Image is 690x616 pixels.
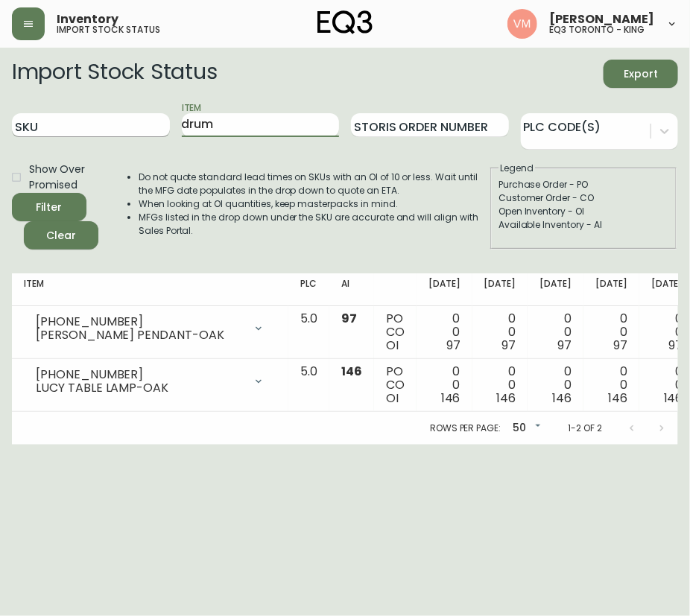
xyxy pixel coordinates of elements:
[549,13,654,25] span: [PERSON_NAME]
[29,162,97,193] span: Show Over Promised
[24,365,276,398] div: [PHONE_NUMBER]LUCY TABLE LAMP-OAK
[498,205,668,218] div: Open Inventory - OI
[595,312,627,352] div: 0 0
[36,381,244,395] div: LUCY TABLE LAMP-OAK
[341,310,357,327] span: 97
[608,390,627,407] span: 146
[36,226,86,245] span: Clear
[288,306,329,359] td: 5.0
[604,60,678,88] button: Export
[507,9,537,39] img: 0f63483a436850f3a2e29d5ab35f16df
[498,178,668,191] div: Purchase Order - PO
[36,315,244,328] div: [PHONE_NUMBER]
[549,25,645,34] h5: eq3 toronto - king
[288,273,329,306] th: PLC
[613,337,627,354] span: 97
[615,65,666,83] span: Export
[329,273,374,306] th: AI
[12,60,217,88] h2: Import Stock Status
[552,390,572,407] span: 146
[36,368,244,381] div: [PHONE_NUMBER]
[497,390,516,407] span: 146
[386,337,399,354] span: OI
[669,337,683,354] span: 97
[595,365,627,405] div: 0 0
[12,193,86,221] button: Filter
[57,13,118,25] span: Inventory
[428,312,460,352] div: 0 0
[507,416,544,441] div: 50
[484,312,516,352] div: 0 0
[139,197,489,211] li: When looking at OI quantities, keep masterpacks in mind.
[651,312,683,352] div: 0 0
[57,25,160,34] h5: import stock status
[446,337,460,354] span: 97
[417,273,472,306] th: [DATE]
[498,191,668,205] div: Customer Order - CO
[568,422,602,435] p: 1-2 of 2
[341,363,362,380] span: 146
[441,390,460,407] span: 146
[288,359,329,412] td: 5.0
[12,273,288,306] th: Item
[557,337,572,354] span: 97
[528,273,583,306] th: [DATE]
[498,218,668,232] div: Available Inventory - AI
[386,365,405,405] div: PO CO
[664,390,683,407] span: 146
[24,312,276,345] div: [PHONE_NUMBER][PERSON_NAME] PENDANT-OAK
[386,312,405,352] div: PO CO
[24,221,98,250] button: Clear
[502,337,516,354] span: 97
[317,10,373,34] img: logo
[430,422,501,435] p: Rows per page:
[428,365,460,405] div: 0 0
[539,312,572,352] div: 0 0
[36,328,244,342] div: [PERSON_NAME] PENDANT-OAK
[139,171,489,197] li: Do not quote standard lead times on SKUs with an OI of 10 or less. Wait until the MFG date popula...
[498,162,535,175] legend: Legend
[583,273,639,306] th: [DATE]
[651,365,683,405] div: 0 0
[386,390,399,407] span: OI
[484,365,516,405] div: 0 0
[139,211,489,238] li: MFGs listed in the drop down under the SKU are accurate and will align with Sales Portal.
[472,273,528,306] th: [DATE]
[539,365,572,405] div: 0 0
